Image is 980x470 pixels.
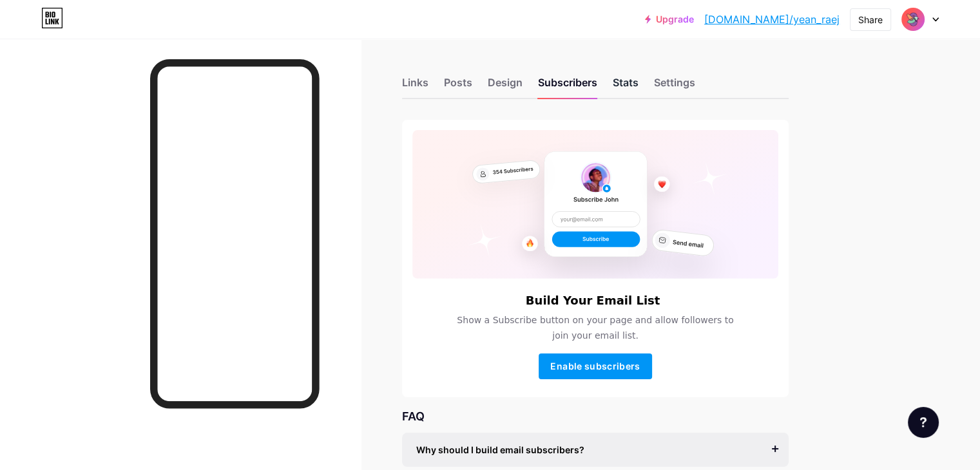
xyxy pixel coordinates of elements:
[402,408,789,425] div: FAQ
[654,75,695,98] div: Settings
[416,443,584,456] span: Why should I build email subscribers?
[402,75,428,98] div: Links
[488,75,523,98] div: Design
[550,361,640,371] span: Enable subscribers
[444,75,472,98] div: Posts
[613,75,639,98] div: Stats
[449,312,742,343] span: Show a Subscribe button on your page and allow followers to join your email list.
[539,353,652,379] button: Enable subscribers
[704,12,840,27] a: [DOMAIN_NAME]/yean_raej
[901,7,925,32] img: yean_raej
[645,14,694,24] a: Upgrade
[526,294,660,307] h6: Build Your Email List
[858,13,883,26] div: Share
[538,75,597,98] div: Subscribers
